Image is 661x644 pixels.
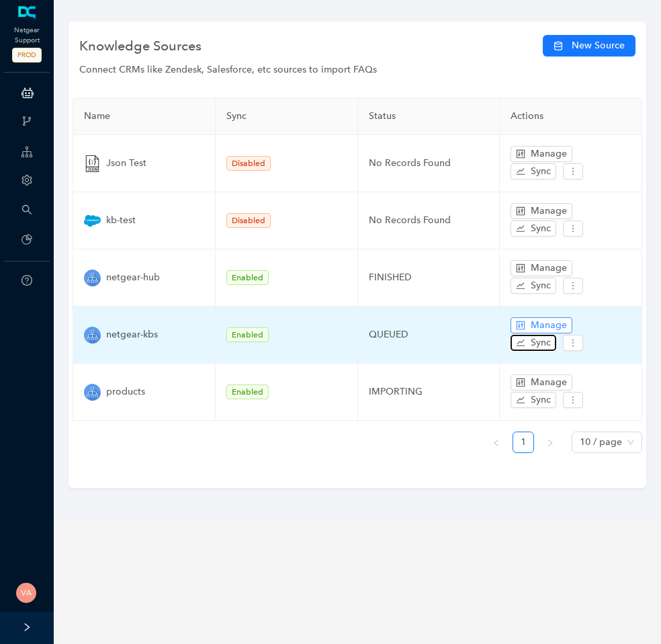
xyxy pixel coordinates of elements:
[546,439,554,447] span: right
[511,220,556,237] button: stockSync
[79,63,635,77] div: Connect CRMs like Zendesk, Salesforce, etc sources to import FAQs
[531,147,567,161] span: Manage
[572,38,625,53] span: New Source
[226,270,269,285] span: Enabled
[106,327,158,342] span: netgear-kbs
[531,204,567,218] span: Manage
[511,374,572,391] button: controlManage
[358,307,500,364] td: QUEUED
[486,432,507,453] li: Previous Page
[226,156,271,171] span: Disabled
[358,135,500,192] td: No Records Found
[568,167,578,176] span: more
[79,35,202,56] span: Knowledge Sources
[531,261,567,276] span: Manage
[516,167,525,176] span: stock
[486,432,507,453] button: left
[516,378,525,387] span: control
[513,432,534,453] li: 1
[84,155,101,172] img: crm-icon
[511,317,572,333] button: controlManage
[358,192,500,249] td: No Records Found
[511,146,572,162] button: controlManage
[73,98,216,135] th: Name
[543,35,635,56] button: New Source
[21,116,32,126] span: branches
[580,432,634,452] span: 10 / page
[21,234,32,245] span: pie-chart
[531,393,551,407] span: Sync
[516,224,525,233] span: stock
[84,327,101,344] img: crm-icon
[568,395,578,405] span: more
[539,432,561,453] button: right
[226,385,269,399] span: Enabled
[568,224,578,233] span: more
[84,270,101,286] img: crm-icon
[358,249,500,307] td: FINISHED
[216,98,358,135] th: Sync
[106,156,146,171] span: Json Test
[563,335,583,351] button: more
[84,384,101,401] img: crm-icon
[21,204,32,215] span: search
[511,278,556,294] button: stockSync
[511,163,556,179] button: stockSync
[563,278,583,294] button: more
[492,439,500,447] span: left
[516,338,525,348] span: stock
[16,583,36,603] img: 5c5f7907468957e522fad195b8a1453a
[21,275,32,286] span: question-circle
[516,206,525,216] span: control
[226,213,271,228] span: Disabled
[516,281,525,290] span: stock
[531,164,551,179] span: Sync
[531,221,551,236] span: Sync
[106,270,160,285] span: netgear-hub
[511,203,572,219] button: controlManage
[226,327,269,342] span: Enabled
[563,392,583,408] button: more
[106,385,145,399] span: products
[563,163,583,179] button: more
[511,335,556,351] button: stockSync
[21,175,32,186] span: setting
[12,48,42,63] span: PROD
[568,338,578,348] span: more
[358,364,500,421] td: IMPORTING
[511,392,556,408] button: stockSync
[568,281,578,290] span: more
[516,264,525,273] span: control
[358,98,500,135] th: Status
[511,260,572,276] button: controlManage
[516,395,525,405] span: stock
[84,212,101,229] img: crm-icon
[572,432,642,453] div: Page Size
[516,321,525,330] span: control
[500,98,642,135] th: Actions
[539,432,561,453] li: Next Page
[531,375,567,390] span: Manage
[513,432,533,452] a: 1
[106,213,136,228] span: kb-test
[531,278,551,293] span: Sync
[516,149,525,159] span: control
[563,220,583,237] button: more
[531,318,567,333] span: Manage
[531,335,551,350] span: Sync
